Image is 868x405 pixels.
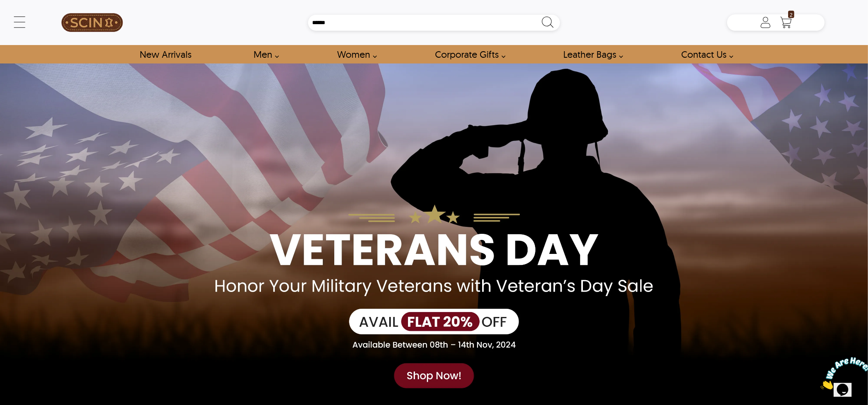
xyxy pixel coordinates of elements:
a: SCIN [43,4,141,41]
a: Shop Women Leather Jackets [328,45,381,63]
a: contact-us [672,45,738,63]
a: Shop New Arrivals [130,45,200,63]
span: 2 [788,11,794,18]
a: shop men's leather jackets [245,45,284,63]
iframe: chat widget [817,354,868,393]
img: Chat attention grabber [3,3,54,36]
a: Shop Leather Corporate Gifts [426,45,510,63]
a: Shop Leather Bags [554,45,628,63]
a: Shopping Cart [778,16,794,29]
img: SCIN [61,4,123,41]
span: 1 [3,3,7,10]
